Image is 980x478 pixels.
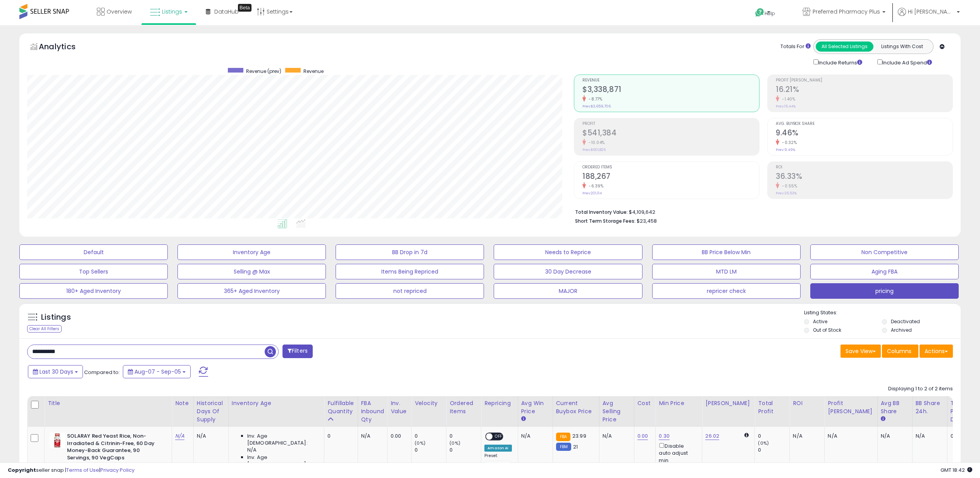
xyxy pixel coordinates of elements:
[415,440,425,446] small: (0%)
[586,96,602,102] small: -8.77%
[582,128,759,139] h2: $541,384
[659,432,670,440] a: 0.30
[765,10,775,17] span: Help
[582,147,606,152] small: Prev: $601,826
[881,399,909,416] div: Avg BB Share
[637,399,653,407] div: Cost
[282,345,313,358] button: Filters
[582,78,759,83] span: Revenue
[336,264,484,279] button: Items Being Repriced
[951,433,963,440] div: 0.00
[107,8,132,16] span: Overview
[779,140,797,145] small: -0.32%
[123,365,191,378] button: Aug-07 - Sep-05
[19,264,168,279] button: Top Sellers
[816,42,873,52] button: All Selected Listings
[494,283,642,299] button: MAJOR
[197,399,225,424] div: Historical Days Of Supply
[197,433,222,440] div: N/A
[246,68,281,74] span: Revenue (prev)
[66,466,99,474] a: Terms of Use
[776,165,952,170] span: ROI
[484,445,512,452] div: Amazon AI
[705,432,719,440] a: 26.02
[828,433,871,440] div: N/A
[779,96,795,102] small: -1.40%
[84,369,120,376] span: Compared to:
[916,399,944,416] div: BB Share 24h.
[637,217,657,225] span: $23,458
[361,399,384,424] div: FBA inbound Qty
[887,347,911,355] span: Columns
[804,309,961,317] p: Listing States:
[214,8,239,16] span: DataHub
[28,365,83,378] button: Last 30 Days
[793,433,818,440] div: N/A
[175,399,190,407] div: Note
[776,147,795,152] small: Prev: 9.49%
[749,2,790,25] a: Help
[40,368,73,376] span: Last 30 Days
[521,399,549,416] div: Avg Win Price
[586,183,603,189] small: -6.39%
[813,8,880,16] span: Preferred Pharmacy Plus
[162,8,182,16] span: Listings
[575,218,636,224] b: Short Term Storage Fees:
[582,165,759,170] span: Ordered Items
[808,58,871,67] div: Include Returns
[637,432,648,440] a: 0.00
[908,8,954,16] span: Hi [PERSON_NAME]
[247,454,318,468] span: Inv. Age [DEMOGRAPHIC_DATA]:
[336,244,484,260] button: BB Drop in 7d
[780,43,811,50] div: Totals For
[755,8,765,17] i: Get Help
[177,244,326,260] button: Inventory Age
[659,442,696,464] div: Disable auto adjust min
[415,399,443,407] div: Velocity
[232,399,321,407] div: Inventory Age
[582,191,602,196] small: Prev: 201,114
[573,443,578,450] span: 21
[238,4,251,12] div: Tooltip anchor
[758,399,786,416] div: Total Profit
[813,318,827,325] label: Active
[603,399,631,424] div: Avg Selling Price
[48,399,169,407] div: Title
[891,318,920,325] label: Deactivated
[134,368,181,376] span: Aug-07 - Sep-05
[415,447,446,454] div: 0
[920,345,953,358] button: Actions
[779,183,797,189] small: -0.55%
[758,447,789,454] div: 0
[556,433,570,441] small: FBA
[556,443,571,451] small: FBM
[247,447,257,454] span: N/A
[8,467,134,474] div: seller snap | |
[572,432,586,440] span: 23.99
[19,283,168,299] button: 180+ Aged Inventory
[582,172,759,182] h2: 188,267
[776,122,952,126] span: Avg. Buybox Share
[810,244,959,260] button: Non Competitive
[776,128,952,139] h2: 9.46%
[586,140,605,145] small: -10.04%
[303,68,324,74] span: Revenue
[881,433,906,440] div: N/A
[494,264,642,279] button: 30 Day Decrease
[882,345,918,358] button: Columns
[327,433,351,440] div: 0
[951,399,966,424] div: Total Profit Diff.
[177,264,326,279] button: Selling @ Max
[810,264,959,279] button: Aging FBA
[873,42,931,52] button: Listings With Cost
[19,244,168,260] button: Default
[810,283,959,299] button: pricing
[521,433,547,440] div: N/A
[582,122,759,126] span: Profit
[940,466,972,474] span: 2025-10-6 18:42 GMT
[39,41,91,54] h5: Analytics
[415,433,446,440] div: 0
[391,399,408,416] div: Inv. value
[582,85,759,95] h2: $3,338,871
[776,104,796,109] small: Prev: 16.44%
